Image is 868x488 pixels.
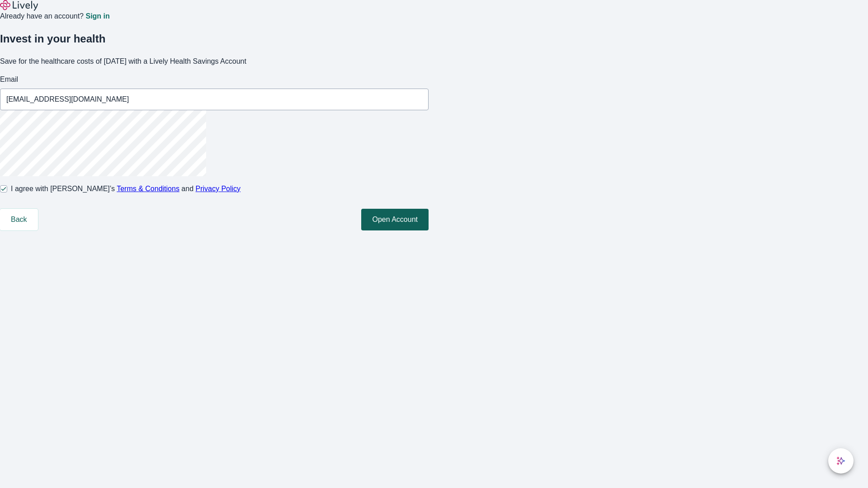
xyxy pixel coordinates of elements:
a: Terms & Conditions [117,185,179,192]
button: Open Account [361,209,429,230]
a: Privacy Policy [196,185,241,192]
span: I agree with [PERSON_NAME]’s and [11,183,241,194]
a: Sign in [85,13,109,20]
svg: Lively AI Assistant [836,456,845,465]
button: chat [828,448,854,474]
